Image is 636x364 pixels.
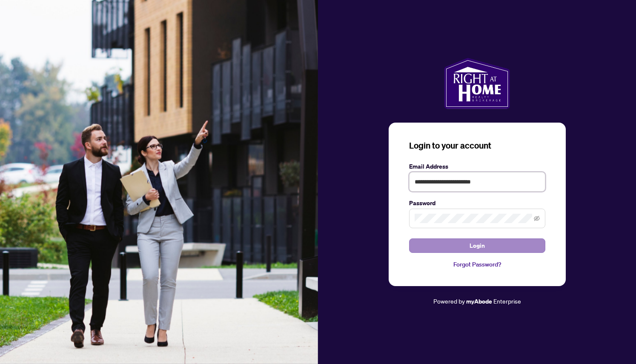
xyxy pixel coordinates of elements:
[466,297,492,306] a: myAbode
[444,58,510,109] img: ma-logo
[409,260,545,269] a: Forgot Password?
[433,297,465,305] span: Powered by
[409,238,545,253] button: Login
[409,198,545,208] label: Password
[409,162,545,171] label: Email Address
[409,140,545,152] h3: Login to your account
[534,215,540,221] span: eye-invisible
[493,297,521,305] span: Enterprise
[470,239,485,252] span: Login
